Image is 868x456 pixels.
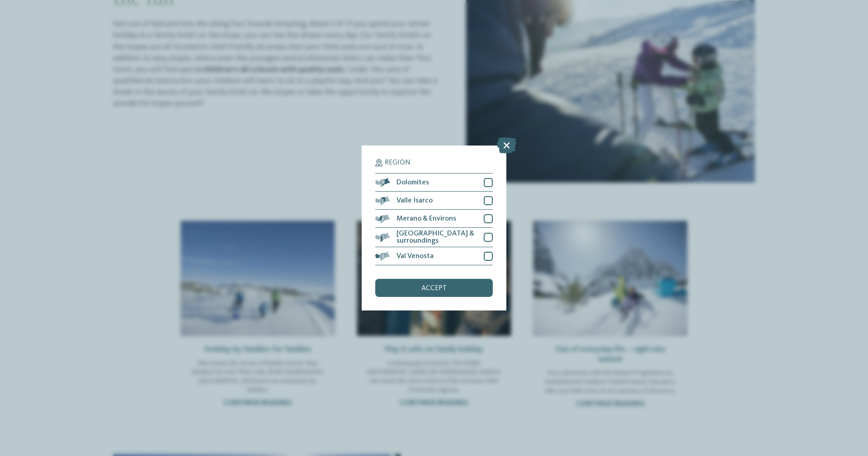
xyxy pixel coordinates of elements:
span: accept [421,285,447,292]
span: Val Venosta [396,253,434,260]
span: Merano & Environs [396,215,456,222]
span: Valle Isarco [396,197,433,204]
span: Region [385,159,410,166]
span: Dolomites [396,179,429,186]
span: [GEOGRAPHIC_DATA] & surroundings [396,230,477,244]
